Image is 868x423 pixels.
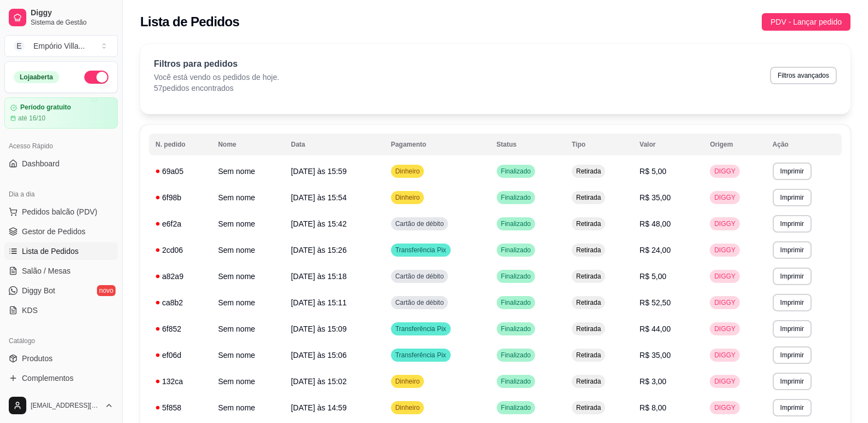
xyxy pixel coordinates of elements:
[291,403,347,412] span: [DATE] às 14:59
[211,134,284,155] th: Nome
[22,285,55,296] span: Diggy Bot
[574,219,603,228] span: Retirada
[4,4,118,31] a: DiggySistema de Gestão
[4,302,118,319] a: KDS
[22,246,79,257] span: Lista de Pedidos
[22,206,97,217] span: Pedidos balcão (PDV)
[22,353,53,364] span: Produtos
[154,83,279,94] p: 57 pedidos encontrados
[156,166,205,177] div: 69a05
[154,72,279,83] p: Você está vendo os pedidos de hoje.
[4,155,118,172] a: Dashboard
[712,403,738,412] span: DIGGY
[565,134,633,155] th: Tipo
[4,242,118,260] a: Lista de Pedidos
[574,325,603,333] span: Retirada
[773,399,812,416] button: Imprimir
[393,325,449,333] span: Transferência Pix
[156,271,205,282] div: a82a9
[499,167,533,176] span: Finalizado
[766,134,842,155] th: Ação
[31,401,100,410] span: [EMAIL_ADDRESS][DOMAIN_NAME]
[4,35,118,57] button: Select a team
[393,272,446,281] span: Cartão de débito
[291,272,347,281] span: [DATE] às 15:18
[393,298,446,307] span: Cartão de débito
[490,134,565,155] th: Status
[393,351,449,360] span: Transferência Pix
[712,351,738,360] span: DIGGY
[291,219,347,228] span: [DATE] às 15:42
[156,350,205,361] div: ef06d
[140,13,239,31] h2: Lista de Pedidos
[773,241,812,259] button: Imprimir
[712,272,738,281] span: DIGGY
[22,305,38,316] span: KDS
[84,71,108,84] button: Alterar Status
[499,246,533,254] span: Finalizado
[291,246,347,254] span: [DATE] às 15:26
[574,298,603,307] span: Retirada
[640,167,666,176] span: R$ 5,00
[14,40,25,51] span: E
[31,8,113,18] span: Diggy
[499,325,533,333] span: Finalizado
[149,134,211,155] th: N. pedido
[211,263,284,289] td: Sem nome
[4,203,118,221] button: Pedidos balcão (PDV)
[574,167,603,176] span: Retirada
[211,368,284,395] td: Sem nome
[22,158,60,169] span: Dashboard
[18,114,45,123] article: até 16/10
[291,193,347,202] span: [DATE] às 15:54
[393,403,422,412] span: Dinheiro
[640,193,671,202] span: R$ 35,00
[4,186,118,203] div: Dia a dia
[712,167,738,176] span: DIGGY
[211,158,284,184] td: Sem nome
[499,219,533,228] span: Finalizado
[640,325,671,333] span: R$ 44,00
[156,218,205,229] div: e6f2a
[22,265,71,276] span: Salão / Mesas
[499,351,533,360] span: Finalizado
[22,373,73,384] span: Complementos
[574,246,603,254] span: Retirada
[31,18,113,27] span: Sistema de Gestão
[33,40,85,51] div: Empório Villa ...
[14,71,59,83] div: Loja aberta
[4,350,118,367] a: Produtos
[574,193,603,202] span: Retirada
[156,297,205,308] div: ca8b2
[499,193,533,202] span: Finalizado
[291,377,347,386] span: [DATE] às 15:02
[773,320,812,338] button: Imprimir
[712,325,738,333] span: DIGGY
[284,134,384,155] th: Data
[156,192,205,203] div: 6f98b
[633,134,704,155] th: Valor
[393,246,449,254] span: Transferência Pix
[4,262,118,280] a: Salão / Mesas
[640,377,666,386] span: R$ 3,00
[574,377,603,386] span: Retirada
[771,16,842,28] span: PDV - Lançar pedido
[154,57,279,71] p: Filtros para pedidos
[712,246,738,254] span: DIGGY
[640,272,666,281] span: R$ 5,00
[4,392,118,419] button: [EMAIL_ADDRESS][DOMAIN_NAME]
[291,325,347,333] span: [DATE] às 15:09
[4,97,118,129] a: Período gratuitoaté 16/10
[574,351,603,360] span: Retirada
[4,223,118,240] a: Gestor de Pedidos
[773,189,812,206] button: Imprimir
[156,245,205,256] div: 2cd06
[640,298,671,307] span: R$ 52,50
[211,316,284,342] td: Sem nome
[712,298,738,307] span: DIGGY
[156,376,205,387] div: 132ca
[211,237,284,263] td: Sem nome
[499,377,533,386] span: Finalizado
[773,346,812,364] button: Imprimir
[762,13,850,31] button: PDV - Lançar pedido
